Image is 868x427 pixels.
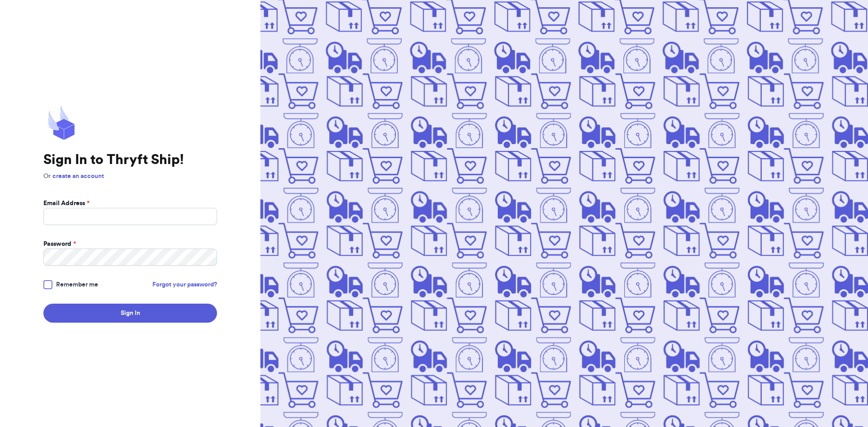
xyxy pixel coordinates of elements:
p: Or [43,172,217,181]
a: create an account [52,173,104,179]
button: Sign In [43,304,217,323]
a: Forgot your password? [152,280,217,289]
label: Password [43,239,76,249]
label: Email Address [43,199,90,208]
span: Remember me [56,280,98,289]
h1: Sign In to Thryft Ship! [43,152,217,168]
